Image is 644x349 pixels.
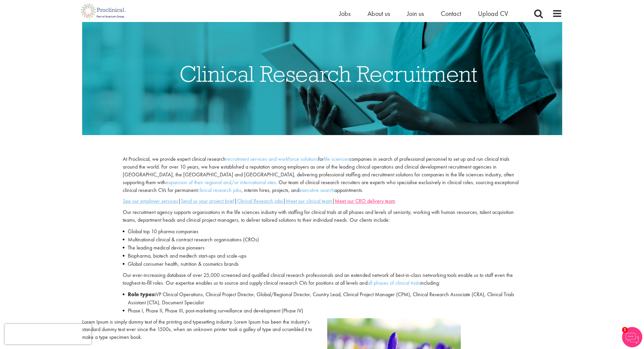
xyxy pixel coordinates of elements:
li: The leading medical device pioneers [123,244,521,252]
iframe: reCAPTCHA [5,324,91,344]
p: | | | | [123,197,521,205]
li: Biopharma, biotech and medtech start-ups and scale-ups [123,252,521,260]
strong: Role types: [128,291,156,298]
li: Phase I, Phase II, Phase III, post-marketing surveillance and development (Phase IV) [123,307,521,315]
p: Our recruitment agency supports organisations in the life sciences industry with staffing for cli... [123,209,521,224]
a: executive search [299,187,334,194]
img: Clinical Research Recruitment [82,15,562,135]
li: Global top 10 pharma companies [123,227,521,236]
img: Chatbot [622,327,642,347]
a: See our employer services [123,197,178,204]
p: Our ever-increasing database of over 25,000 screened and qualified clinical research professional... [123,271,521,287]
a: recruitment services and workforce solutions [226,155,318,162]
a: all phases of clinical trials [367,279,420,286]
a: expansion of their regional and/or international sites [166,179,276,186]
p: Lorem Ipsum is simply dummy text of the printing and typesetting industry. Lorem Ipsum has been t... [82,318,317,342]
li: VP Clinical Operations, Clinical Project Director, Global/Regional Director, Country Lead, Clinic... [123,290,521,307]
a: About us [367,9,390,18]
a: Contact [441,9,461,18]
li: Global consumer health, nutrition & cosmetics brands [123,260,521,268]
a: Meet our CRO delivery team [335,197,395,204]
span: 1 [622,327,628,333]
a: clinical research jobs [197,187,241,194]
a: life sciences [324,155,349,162]
li: Multinational clinical & contract research organisations (CROs) [123,236,521,244]
a: Clinical Research jobs [237,197,283,204]
p: At Proclinical, we provide expert clinical research for companies in search of professional perso... [123,155,521,194]
a: Jobs [339,9,351,18]
a: Join us [407,9,424,18]
a: Upload CV [478,9,508,18]
a: Send us your project brief [181,197,234,204]
a: Meet our clinical team [286,197,332,204]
